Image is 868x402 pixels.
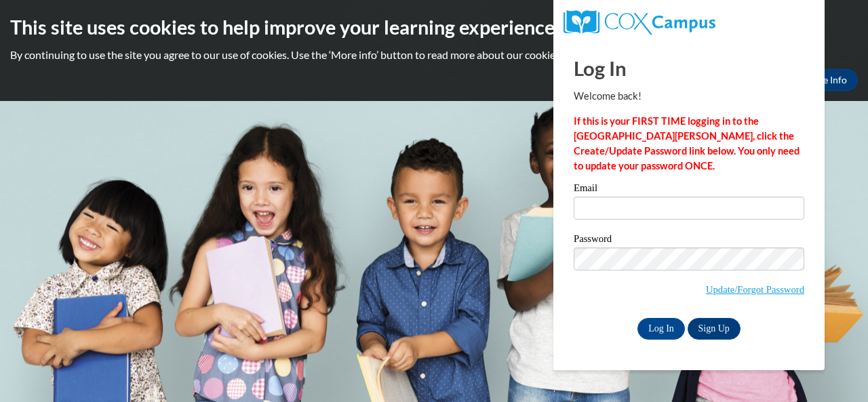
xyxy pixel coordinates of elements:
label: Password [574,234,804,247]
h2: This site uses cookies to help improve your learning experience. [10,14,858,41]
a: Update/Forgot Password [706,284,804,295]
input: Log In [637,318,685,340]
img: COX Campus [564,10,715,35]
p: By continuing to use the site you agree to our use of cookies. Use the ‘More info’ button to read... [10,47,858,62]
h1: Log In [574,54,804,82]
strong: If this is your FIRST TIME logging in to the [GEOGRAPHIC_DATA][PERSON_NAME], click the Create/Upd... [574,115,800,172]
label: Email [574,183,804,197]
a: More Info [794,69,858,91]
a: Sign Up [688,318,741,340]
p: Welcome back! [574,89,804,104]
